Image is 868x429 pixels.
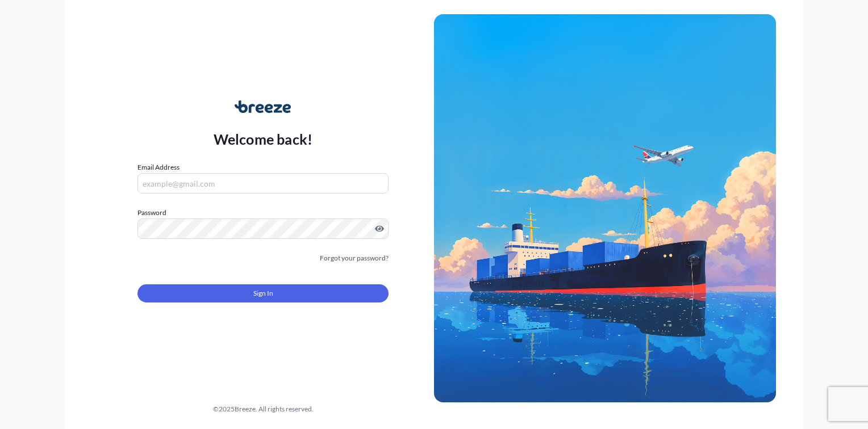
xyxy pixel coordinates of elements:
[137,284,389,302] button: Sign In
[137,162,180,173] label: Email Address
[92,403,434,415] div: © 2025 Breeze. All rights reserved.
[375,224,384,233] button: Show password
[214,130,313,148] p: Welcome back!
[137,173,389,194] input: example@gmail.com
[253,288,273,299] span: Sign In
[320,253,389,264] a: Forgot your password?
[434,14,776,402] img: Ship illustration
[137,207,389,218] label: Password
